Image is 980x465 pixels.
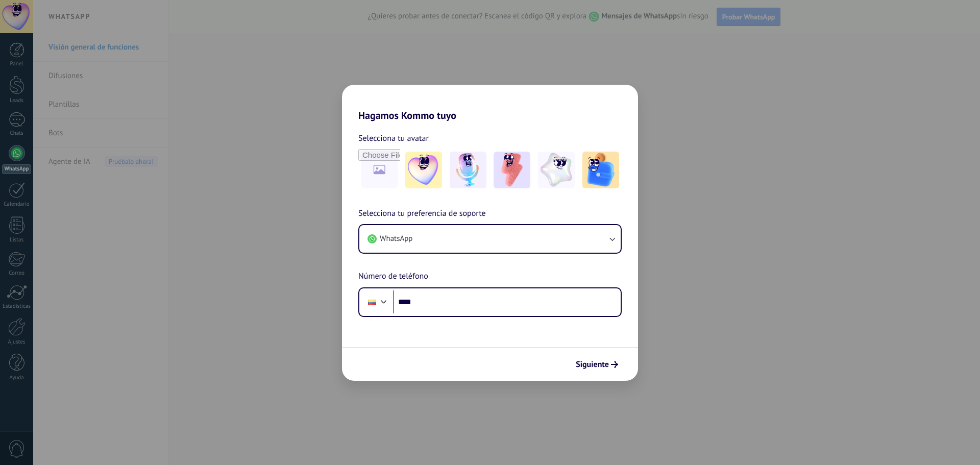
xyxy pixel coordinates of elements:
[538,152,575,188] img: -4.jpeg
[582,152,619,188] img: -5.jpeg
[358,270,428,283] span: Número de teléfono
[405,152,442,188] img: -1.jpeg
[494,152,530,188] img: -3.jpeg
[358,132,429,145] span: Selecciona tu avatar
[576,361,609,368] span: Siguiente
[342,85,638,121] h2: Hagamos Kommo tuyo
[362,291,382,313] div: Ecuador: + 593
[571,356,623,373] button: Siguiente
[380,234,412,244] span: WhatsApp
[450,152,486,188] img: -2.jpeg
[359,225,621,253] button: WhatsApp
[358,207,486,221] span: Selecciona tu preferencia de soporte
